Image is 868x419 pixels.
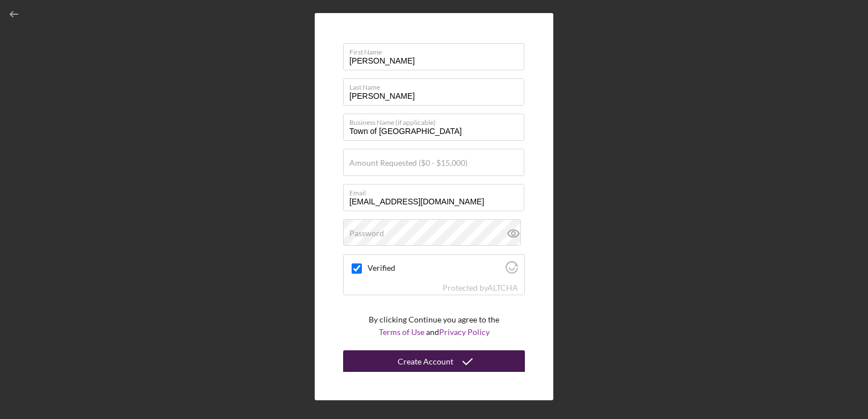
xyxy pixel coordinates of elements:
a: Terms of Use [379,327,424,337]
label: Last Name [349,79,524,91]
a: Privacy Policy [439,327,490,337]
label: Business Name (if applicable) [349,114,524,127]
div: Protected by [443,283,518,292]
label: Password [349,229,384,238]
label: Email [349,185,524,197]
p: By clicking Continue you agree to the and [369,313,499,339]
a: Visit Altcha.org [506,266,518,275]
label: Verified [368,263,502,273]
label: First Name [349,44,524,56]
a: Visit Altcha.org [487,283,518,292]
label: Amount Requested ($0 - $15,000) [349,158,468,167]
div: Create Account [398,350,453,373]
button: Create Account [343,350,525,373]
